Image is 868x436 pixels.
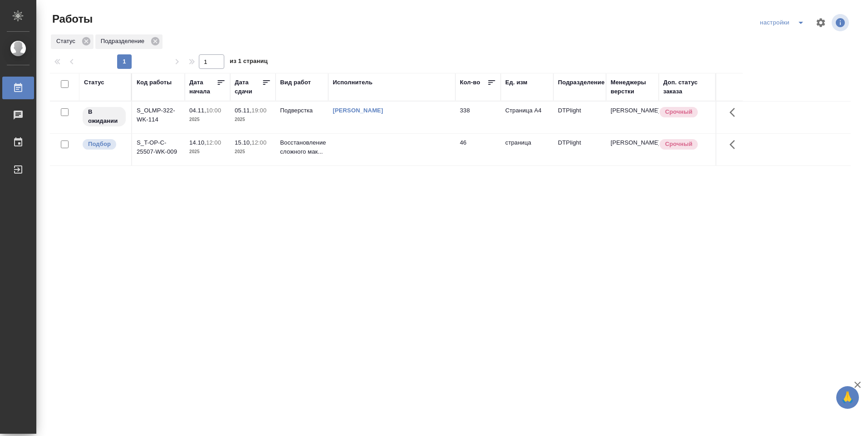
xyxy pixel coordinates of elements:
[235,78,262,96] div: Дата сдачи
[252,139,266,146] p: 12:00
[455,102,501,133] td: 338
[280,138,324,156] p: Восстановление сложного мак...
[611,106,654,115] p: [PERSON_NAME]
[189,147,226,156] p: 2025
[137,78,172,87] div: Код работы
[235,139,252,146] p: 15.10,
[758,15,810,30] div: split button
[132,134,185,165] td: S_T-OP-C-25507-WK-009
[810,12,832,34] span: Настроить таблицу
[189,78,217,96] div: Дата начала
[280,106,324,115] p: Подверстка
[82,106,127,127] div: Исполнитель назначен, приступать к работе пока рано
[101,37,148,46] p: Подразделение
[132,102,185,133] td: S_OLMP-322-WK-114
[51,34,94,49] div: Статус
[230,56,268,69] span: из 1 страниц
[505,78,528,87] div: Ед. изм
[235,147,271,156] p: 2025
[663,78,711,96] div: Доп. статус заказа
[84,78,104,87] div: Статус
[558,78,605,87] div: Подразделение
[206,107,221,114] p: 10:00
[50,12,93,26] span: Работы
[206,139,221,146] p: 12:00
[665,107,692,116] p: Срочный
[501,102,553,133] td: Страница А4
[333,78,373,87] div: Исполнитель
[501,134,553,165] td: страница
[553,102,606,133] td: DTPlight
[665,140,692,149] p: Срочный
[56,37,79,46] p: Статус
[455,134,501,165] td: 46
[836,386,859,409] button: 🙏
[724,134,746,155] button: Здесь прячутся важные кнопки
[235,115,271,124] p: 2025
[189,115,226,124] p: 2025
[840,388,855,407] span: 🙏
[333,107,383,114] a: [PERSON_NAME]
[724,102,746,123] button: Здесь прячутся важные кнопки
[553,134,606,165] td: DTPlight
[235,107,252,114] p: 05.11,
[95,34,163,49] div: Подразделение
[189,107,206,114] p: 04.11,
[252,107,266,114] p: 19:00
[88,107,120,126] p: В ожидании
[189,139,206,146] p: 14.10,
[611,78,654,96] div: Менеджеры верстки
[832,14,851,31] span: Посмотреть информацию
[280,78,311,87] div: Вид работ
[88,140,111,149] p: Подбор
[460,78,480,87] div: Кол-во
[611,138,654,147] p: [PERSON_NAME]
[82,138,127,150] div: Можно подбирать исполнителей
